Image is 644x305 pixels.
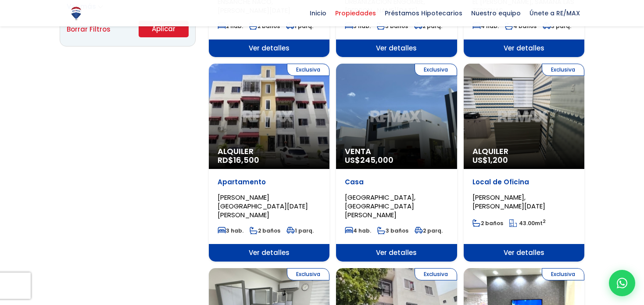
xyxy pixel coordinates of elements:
sup: 2 [543,218,546,225]
span: Venta [345,147,448,156]
span: Exclusiva [542,64,584,76]
span: Ver detalles [464,39,584,57]
p: Apartamento [218,178,321,187]
a: Borrar Filtros [67,24,111,35]
span: RD$ [218,154,259,165]
span: Propiedades [331,7,380,20]
span: 3 hab. [218,227,243,234]
span: Nuestro equipo [467,7,525,20]
a: Exclusiva Alquiler US$1,200 Local de Oficina [PERSON_NAME], [PERSON_NAME][DATE] 2 baños 43.00mt2 ... [464,64,584,262]
span: US$ [345,154,394,165]
span: Ver detalles [209,39,329,57]
span: Únete a RE/MAX [525,7,584,20]
span: Inicio [305,7,331,20]
span: 2 baños [472,219,503,227]
span: Exclusiva [287,268,329,280]
img: Logo de REMAX [68,6,84,21]
span: Exclusiva [415,268,457,280]
span: Alquiler [218,147,321,156]
span: Exclusiva [415,64,457,76]
span: Ver detalles [464,244,584,262]
span: 16,500 [233,154,259,165]
a: Exclusiva Venta US$245,000 Casa [GEOGRAPHIC_DATA], [GEOGRAPHIC_DATA][PERSON_NAME] 4 hab. 3 baños ... [336,64,457,262]
p: Casa [345,178,448,187]
span: Alquiler [472,147,576,156]
span: Exclusiva [287,64,329,76]
span: Ver detalles [336,39,457,57]
span: 245,000 [360,154,394,165]
span: 2 parq. [415,227,443,234]
span: Préstamos Hipotecarios [380,7,467,20]
span: Exclusiva [542,268,584,280]
span: US$ [472,154,508,165]
span: 1 parq. [286,227,314,234]
span: 43.00 [519,219,535,227]
span: Ver detalles [209,244,329,262]
p: Local de Oficina [472,178,576,187]
a: Exclusiva Alquiler RD$16,500 Apartamento [PERSON_NAME][GEOGRAPHIC_DATA][DATE][PERSON_NAME] 3 hab.... [209,64,329,262]
span: 1,200 [488,154,508,165]
span: 3 baños [377,227,408,234]
span: [PERSON_NAME][GEOGRAPHIC_DATA][DATE][PERSON_NAME] [218,193,308,219]
span: 2 baños [250,227,280,234]
span: [PERSON_NAME], [PERSON_NAME][DATE] [472,193,545,211]
span: mt [509,219,546,227]
button: Aplicar [139,21,189,37]
span: [GEOGRAPHIC_DATA], [GEOGRAPHIC_DATA][PERSON_NAME] [345,193,415,219]
span: 4 hab. [345,227,371,234]
span: Ver detalles [336,244,457,262]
